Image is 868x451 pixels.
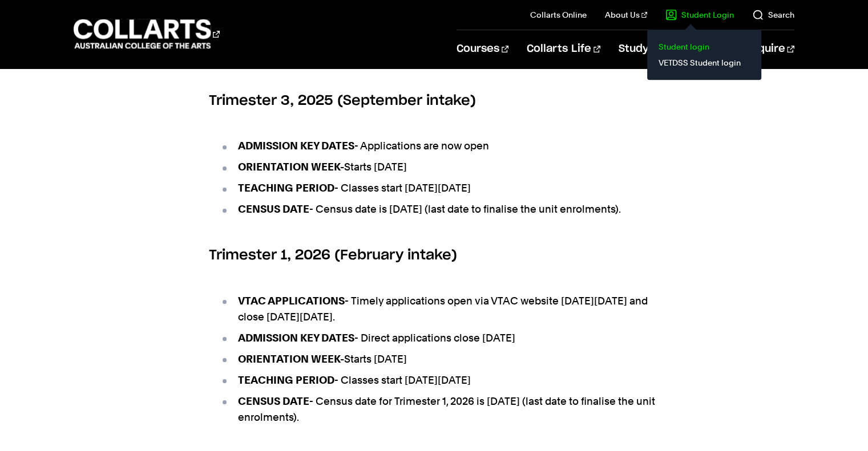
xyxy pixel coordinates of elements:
h6: Trimester 3, 2025 (September intake) [209,91,660,111]
a: Collarts Life [527,30,600,68]
li: - Census date for Trimester 1, 2026 is [DATE] (last date to finalise the unit enrolments). [220,393,660,425]
li: - Classes start [DATE][DATE] [220,180,660,196]
li: - Classes start [DATE][DATE] [220,372,660,388]
strong: TEACHING PERIOD [238,374,334,386]
strong: ADMISSION KEY DATES [238,140,354,152]
h6: Trimester 1, 2026 (February intake) [209,245,660,266]
strong: CENSUS DATE [238,395,309,407]
a: Search [752,9,794,21]
div: Go to homepage [74,18,220,50]
li: - Census date is [DATE] (last date to finalise the unit enrolments). [220,201,660,217]
strong: ORIENTATION WEEK- [238,353,344,365]
strong: TEACHING PERIOD [238,182,334,194]
a: Courses [457,30,508,68]
a: Collarts Online [530,9,587,21]
strong: VTAC APPLICATIONS [238,295,345,307]
a: Study Information [619,30,726,68]
a: Student login [656,39,752,55]
li: Starts [DATE] [220,351,660,367]
li: - Direct applications close [DATE] [220,330,660,346]
strong: ORIENTATION WEEK- [238,161,344,173]
li: Starts [DATE] [220,159,660,175]
li: - Applications are now open [220,138,660,154]
a: VETDSS Student login [656,55,752,71]
a: About Us [605,9,647,21]
a: Student Login [665,9,734,21]
strong: ADMISSION KEY DATES [238,332,354,344]
li: - Timely applications open via VTAC website [DATE][DATE] and close [DATE][DATE]. [220,293,660,325]
a: Enquire [745,30,794,68]
strong: CENSUS DATE [238,203,309,215]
